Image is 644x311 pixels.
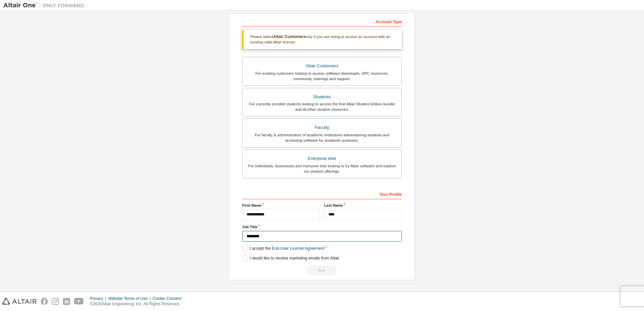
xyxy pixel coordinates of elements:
[90,296,108,301] div: Privacy
[242,188,402,199] div: Your Profile
[242,203,320,208] label: First Name
[242,30,402,49] div: Please select only if you are trying to access an account with an existing valid Altair license.
[247,123,397,132] div: Faculty
[242,265,402,275] div: Provide a valid email to continue
[108,296,153,301] div: Website Terms of Use
[247,163,397,174] div: For individuals, businesses and everyone else looking to try Altair software and explore our prod...
[247,61,397,71] div: Altair Customers
[74,298,84,305] img: youtube.svg
[63,298,70,305] img: linkedin.svg
[242,246,324,251] label: I accept the
[242,16,402,27] div: Account Type
[153,296,185,301] div: Cookie Consent
[247,101,397,112] div: For currently enrolled students looking to access the free Altair Student Edition bundle and all ...
[52,298,59,305] img: instagram.svg
[3,2,88,9] img: Altair One
[324,203,402,208] label: Last Name
[247,154,397,163] div: Everyone else
[273,34,306,39] b: Altair Customers
[247,132,397,143] div: For faculty & administrators of academic institutions administering students and accessing softwa...
[242,224,402,230] label: Job Title
[90,301,186,307] p: © 2025 Altair Engineering, Inc. All Rights Reserved.
[242,255,339,261] label: I would like to receive marketing emails from Altair
[2,298,37,305] img: altair_logo.svg
[247,71,397,81] div: For existing customers looking to access software downloads, HPC resources, community, trainings ...
[41,298,48,305] img: facebook.svg
[247,92,397,102] div: Students
[272,246,325,251] a: End-User License Agreement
